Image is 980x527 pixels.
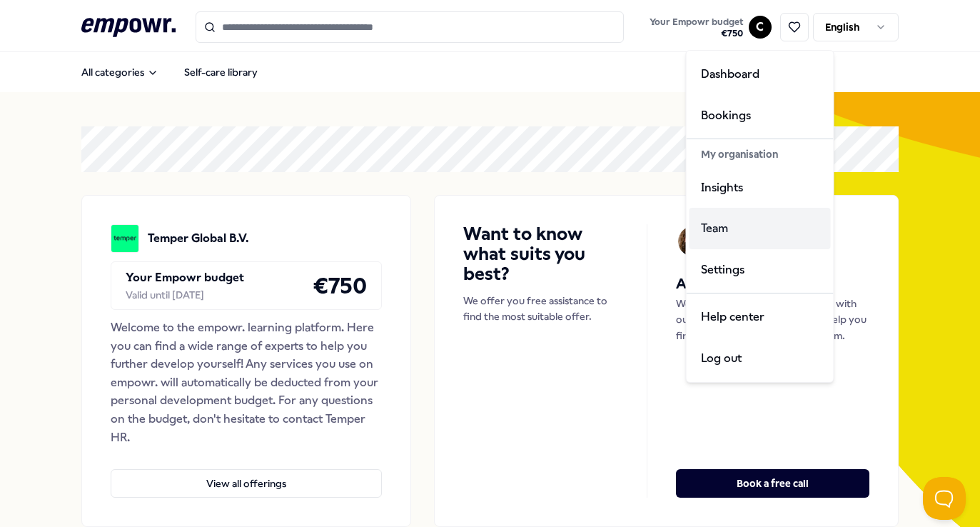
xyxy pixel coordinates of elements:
[689,95,831,136] a: Bookings
[689,142,831,166] div: My organisation
[689,167,831,209] a: Insights
[689,338,831,379] div: Log out
[689,249,831,291] a: Settings
[686,50,834,383] div: C
[689,296,831,338] a: Help center
[689,208,831,249] a: Team
[689,54,831,95] a: Dashboard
